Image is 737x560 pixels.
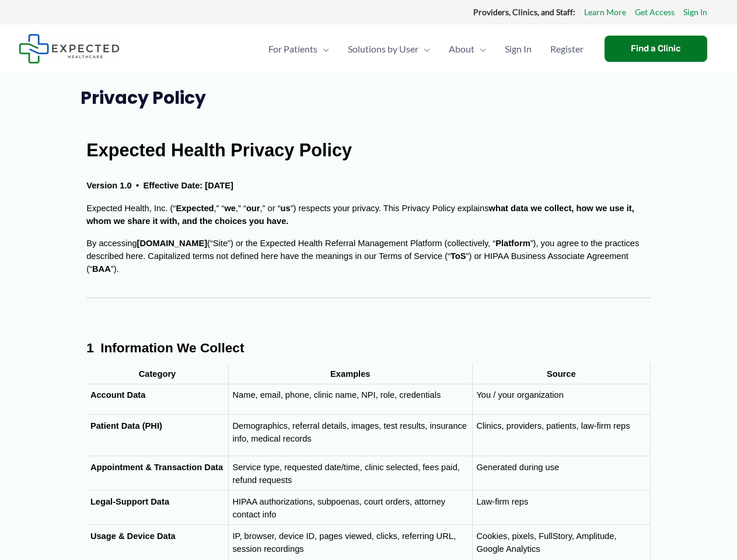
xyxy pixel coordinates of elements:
span: (“Site”) or the Expected Health Referral Management Platform (collectively, “ [207,239,495,248]
span: ,” “ [214,204,225,213]
span: we [224,204,236,213]
span: Menu Toggle [418,29,430,69]
span: Menu Toggle [317,29,329,69]
a: Find a Clinic [605,36,707,62]
span: ,” or “ [260,204,281,213]
a: Learn More [584,5,626,20]
span: Name, email, phone, clinic name, NPI, role, credentials [232,390,441,400]
span: For Patients [268,29,317,69]
span: Law-firm reps [476,497,528,506]
span: About [449,29,474,69]
span: Appointment & Transaction Data [90,463,223,472]
img: Expected Healthcare Logo - side, dark font, small [19,34,120,64]
a: Sign In [683,5,707,20]
span: Clinics, providers, patients, law-firm reps [476,421,630,430]
span: ToS [450,251,466,261]
span: IP, browser, device ID, pages viewed, clicks, referring URL, session recordings [232,531,458,554]
h1: Privacy Policy [81,87,656,108]
span: Patient Data (PHI) [90,421,162,430]
span: Category [139,369,176,379]
span: You / your organization [476,390,563,400]
span: Demographics, referral details, images, test results, insurance info, medical records [232,421,469,443]
nav: Primary Site Navigation [259,29,593,69]
span: ”) respects your privacy. This Privacy Policy explains [291,204,489,213]
span: 1 Information We Collect [86,340,244,355]
a: Solutions by UserMenu Toggle [338,29,439,69]
span: Menu Toggle [474,29,486,69]
span: our [246,204,260,213]
span: Source [547,369,576,379]
span: Sign In [505,29,532,69]
a: Sign In [495,29,541,69]
span: Account Data [90,390,145,400]
span: Usage & Device Data [90,531,176,541]
span: Legal-Support Data [90,497,169,506]
span: Expected Health Privacy Policy [86,140,352,160]
span: Service type, requested date/time, clinic selected, fees paid, refund requests [232,463,462,485]
span: Solutions by User [348,29,418,69]
span: BAA [92,264,111,274]
span: Register [550,29,584,69]
strong: Providers, Clinics, and Staff: [473,7,575,17]
a: AboutMenu Toggle [439,29,495,69]
a: Register [541,29,593,69]
a: Get Access [635,5,675,20]
a: For PatientsMenu Toggle [259,29,338,69]
span: Examples [330,369,370,379]
span: Cookies, pixels, FullStory, Amplitude, Google Analytics [476,531,619,554]
span: HIPAA authorizations, subpoenas, court orders, attorney contact info [232,497,448,519]
span: us [281,204,291,213]
span: ”). [111,264,119,274]
span: what data we collect, how we use it, whom we share it with, and the choices you have. [86,204,637,226]
span: By accessing [86,239,137,248]
span: Platform [495,239,530,248]
span: Expected [176,204,214,213]
span: Expected Health, Inc. (“ [86,204,176,213]
span: ,” “ [236,204,246,213]
span: [DOMAIN_NAME] [137,239,208,248]
span: Generated during use [476,463,559,472]
span: Version 1.0 • Effective Date: [DATE] [86,181,233,190]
